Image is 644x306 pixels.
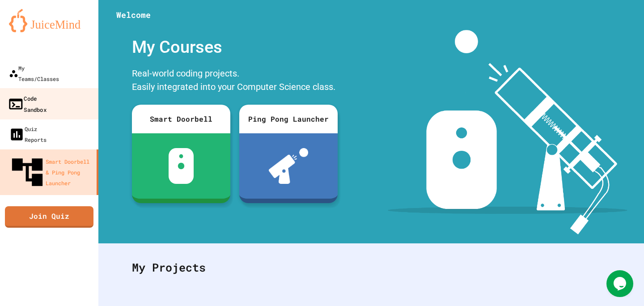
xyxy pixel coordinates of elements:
[269,148,309,184] img: ppl-with-ball.png
[127,64,342,98] div: Real-world coding projects. Easily integrated into your Computer Science class.
[9,123,47,145] div: Quiz Reports
[239,105,338,133] div: Ping Pong Launcher
[9,9,89,32] img: logo-orange.svg
[9,154,93,191] div: Smart Doorbell & Ping Pong Launcher
[132,105,230,133] div: Smart Doorbell
[127,30,342,64] div: My Courses
[8,93,47,115] div: Code Sandbox
[169,148,194,184] img: sdb-white.svg
[9,63,59,84] div: My Teams/Classes
[5,206,93,228] a: Join Quiz
[123,250,619,285] div: My Projects
[388,30,627,234] img: banner-image-my-projects.png
[606,270,635,297] iframe: chat widget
